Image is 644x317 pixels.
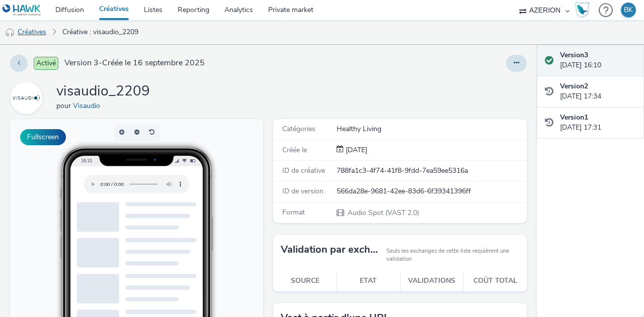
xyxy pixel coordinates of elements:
[560,113,636,133] div: [DATE] 17:31
[337,271,400,291] th: Etat
[337,186,526,196] div: 566da28e-9681-42ee-83d6-6f39341396ff
[575,2,590,18] img: Hawk Academy
[57,20,143,44] a: Créative : visaudio_2209
[337,166,526,176] div: 788fa1c3-4f74-41f8-9fdd-7ea59ee5316a
[282,166,325,175] span: ID de créative
[3,4,41,17] img: undefined Logo
[560,50,636,71] div: [DATE] 16:10
[337,124,526,134] div: Healthy Living
[56,82,150,101] h1: visaudio_2209
[183,223,211,229] span: Ordinateur
[183,235,207,241] span: QR Code
[169,220,240,232] li: Ordinateur
[5,28,15,38] img: audio
[282,124,315,134] span: Catégories
[282,186,324,196] span: ID de version
[273,271,337,291] th: Source
[575,2,594,18] a: Hawk Academy
[281,242,381,257] h3: Validation par exchange
[34,57,58,70] span: Activé
[12,83,41,113] img: Visaudio
[183,211,215,217] span: Smartphone
[560,50,588,60] strong: Version 3
[169,232,240,244] li: QR Code
[560,81,636,102] div: [DATE] 17:34
[400,271,463,291] th: Validations
[347,208,419,218] span: Audio Spot (VAST 2.0)
[344,145,367,155] div: Création 16 septembre 2025, 17:31
[20,129,66,145] button: Fullscreen
[169,208,240,220] li: Smartphone
[282,207,305,217] span: Format
[344,145,367,155] span: [DATE]
[624,3,633,18] div: BK
[463,271,527,291] th: Coût total
[71,39,82,44] span: 16:10
[560,81,588,91] strong: Version 2
[73,101,104,111] a: Visaudio
[386,247,519,264] small: Seuls les exchanges de cette liste requièrent une validation
[56,101,73,111] span: pour
[560,113,588,122] strong: Version 1
[64,57,205,69] span: Version 3 - Créée le 16 septembre 2025
[282,145,307,155] span: Créée le
[10,93,46,102] a: Visaudio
